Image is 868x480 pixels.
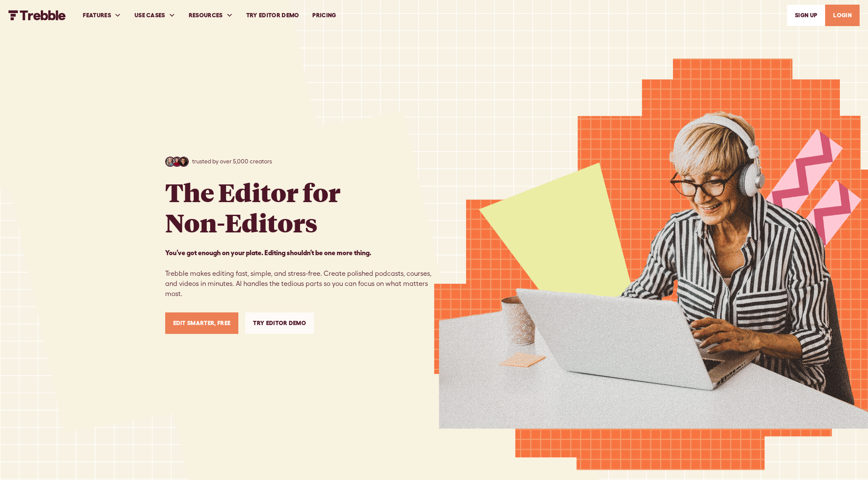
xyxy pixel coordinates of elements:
[189,11,223,20] div: RESOURCES
[787,5,825,26] a: SIGn UP
[165,248,434,299] p: Trebble makes editing fast, simple, and stress-free. Create polished podcasts, courses, and video...
[240,1,306,30] a: Try Editor Demo
[8,10,66,20] a: home
[76,1,128,30] div: FEATURES
[306,1,343,30] a: PRICING
[135,11,165,20] div: USE CASES
[165,177,340,237] h1: The Editor for Non-Editors
[165,312,239,334] a: Edit Smarter, Free
[245,312,314,334] a: Try Editor Demo
[83,11,111,20] div: FEATURES
[192,157,272,166] p: trusted by over 5,000 creators
[182,1,240,30] div: RESOURCES
[825,5,860,26] a: LOGIN
[165,249,371,256] strong: You’ve got enough on your plate. Editing shouldn’t be one more thing. ‍
[8,10,66,20] img: Trebble FM Logo
[128,1,182,30] div: USE CASES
